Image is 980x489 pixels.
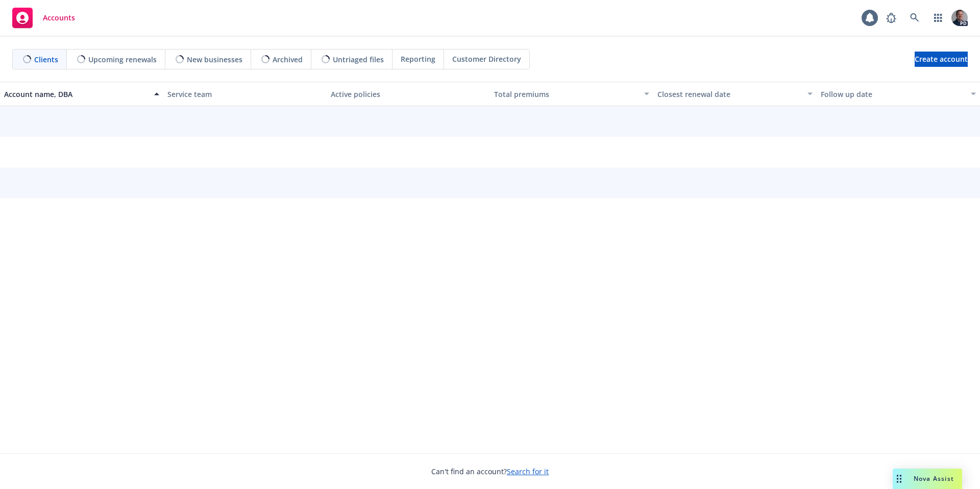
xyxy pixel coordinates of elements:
button: Follow up date [817,82,980,106]
span: Nova Assist [914,474,954,483]
a: Switch app [928,8,948,28]
span: Customer Directory [452,54,521,64]
div: Account name, DBA [4,89,148,100]
button: Closest renewal date [653,82,817,106]
span: Can't find an account? [431,466,549,477]
a: Report a Bug [881,8,901,28]
a: Accounts [8,4,79,32]
div: Closest renewal date [657,89,801,100]
a: Create account [915,52,968,67]
span: Reporting [401,54,435,64]
img: photo [951,10,968,26]
div: Drag to move [893,469,905,489]
span: Upcoming renewals [88,54,157,65]
a: Search for it [507,467,549,476]
div: Active policies [331,89,486,100]
span: Clients [34,54,58,65]
span: New businesses [187,54,242,65]
button: Active policies [327,82,490,106]
button: Service team [163,82,327,106]
span: Accounts [43,14,75,22]
div: Total premiums [494,89,638,100]
span: Create account [915,50,968,69]
button: Nova Assist [893,469,962,489]
a: Search [904,8,925,28]
div: Follow up date [821,89,965,100]
span: Archived [273,54,303,65]
span: Untriaged files [333,54,384,65]
div: Service team [167,89,323,100]
button: Total premiums [490,82,653,106]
